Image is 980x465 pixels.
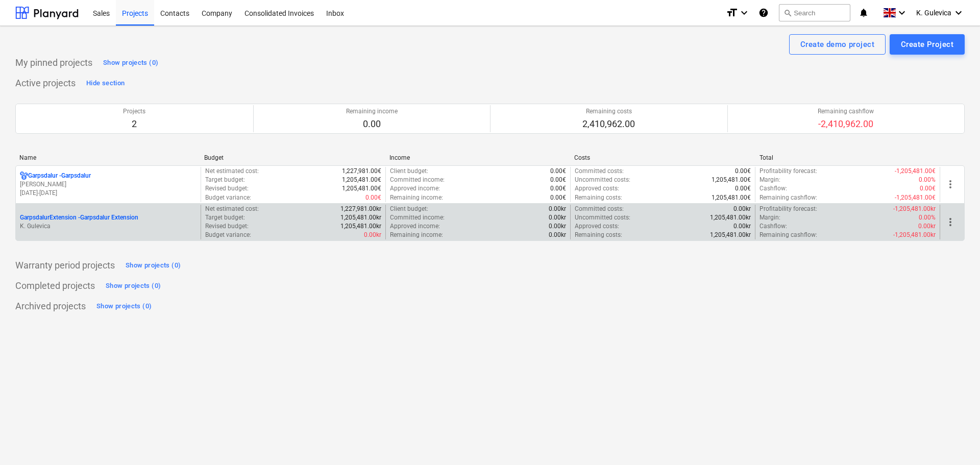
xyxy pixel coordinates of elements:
[205,193,251,202] p: Budget variance :
[390,213,445,222] p: Committed income :
[952,7,965,19] i: keyboard_arrow_down
[550,167,566,176] p: 0.00€
[340,205,381,213] p: 1,227,981.00kr
[575,167,624,176] p: Committed costs :
[710,213,751,222] p: 1,205,481.00kr
[205,213,245,222] p: Target budget :
[712,176,751,184] p: 1,205,481.00€
[759,231,817,239] p: Remaining cashflow :
[759,154,936,161] div: Total
[205,184,249,193] p: Revised budget :
[896,7,908,19] i: keyboard_arrow_down
[575,205,624,213] p: Committed costs :
[342,176,381,184] p: 1,205,481.00€
[390,167,428,176] p: Client budget :
[575,184,619,193] p: Approved costs :
[205,231,251,239] p: Budget variance :
[205,167,259,176] p: Net estimated cost :
[390,205,428,213] p: Client budget :
[28,172,91,180] p: Garpsdalur - Garpsdalur
[340,213,381,222] p: 1,205,481.00kr
[895,193,936,202] p: -1,205,481.00€
[859,7,869,19] i: notifications
[15,77,76,89] p: Active projects
[126,260,181,272] div: Show projects (0)
[901,38,953,51] div: Create Project
[123,107,145,116] p: Projects
[818,107,874,116] p: Remaining cashflow
[549,213,566,222] p: 0.00kr
[20,189,197,198] p: [DATE] - [DATE]
[783,9,792,17] span: search
[390,184,440,193] p: Approved income :
[582,118,635,130] p: 2,410,962.00
[920,184,936,193] p: 0.00€
[342,167,381,176] p: 1,227,981.00€
[205,176,245,184] p: Target budget :
[800,38,874,51] div: Create demo project
[15,259,115,272] p: Warranty period projects
[575,231,622,239] p: Remaining costs :
[346,107,398,116] p: Remaining income
[759,176,780,184] p: Margin :
[342,184,381,193] p: 1,205,481.00€
[916,9,951,17] span: K. Gulevica
[944,178,957,190] span: more_vert
[733,222,751,231] p: 0.00kr
[365,193,381,202] p: 0.00€
[549,205,566,213] p: 0.00kr
[779,4,850,21] button: Search
[123,118,145,130] p: 2
[96,301,152,312] div: Show projects (0)
[893,205,936,213] p: -1,205,481.00kr
[123,257,183,274] button: Show projects (0)
[20,213,197,231] div: GarpsdalurExtension -Garpsdalur ExtensionK. Gulevica
[390,231,443,239] p: Remaining income :
[582,107,635,116] p: Remaining costs
[390,176,445,184] p: Committed income :
[550,184,566,193] p: 0.00€
[20,213,138,222] p: GarpsdalurExtension - Garpsdalur Extension
[204,154,381,161] div: Budget
[340,222,381,231] p: 1,205,481.00kr
[890,34,965,55] button: Create Project
[758,7,769,19] i: Knowledge base
[918,222,936,231] p: 0.00kr
[390,193,443,202] p: Remaining income :
[759,184,787,193] p: Cashflow :
[94,298,154,314] button: Show projects (0)
[86,78,125,89] div: Hide section
[20,180,197,189] p: [PERSON_NAME]
[944,216,957,228] span: more_vert
[549,222,566,231] p: 0.00kr
[759,205,817,213] p: Profitability forecast :
[733,205,751,213] p: 0.00kr
[818,118,874,130] p: -2,410,962.00
[103,57,158,69] div: Show projects (0)
[15,57,92,69] p: My pinned projects
[759,167,817,176] p: Profitability forecast :
[789,34,886,55] button: Create demo project
[929,416,980,465] iframe: Chat Widget
[20,172,28,180] div: Project has multi currencies enabled
[550,193,566,202] p: 0.00€
[726,7,738,19] i: format_size
[738,7,750,19] i: keyboard_arrow_down
[549,231,566,239] p: 0.00kr
[550,176,566,184] p: 0.00€
[101,55,161,71] button: Show projects (0)
[710,231,751,239] p: 1,205,481.00kr
[575,193,622,202] p: Remaining costs :
[389,154,566,161] div: Income
[205,222,249,231] p: Revised budget :
[364,231,381,239] p: 0.00kr
[19,154,196,161] div: Name
[735,167,751,176] p: 0.00€
[919,213,936,222] p: 0.00%
[390,222,440,231] p: Approved income :
[84,75,127,91] button: Hide section
[919,176,936,184] p: 0.00%
[15,300,86,312] p: Archived projects
[574,154,751,161] div: Costs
